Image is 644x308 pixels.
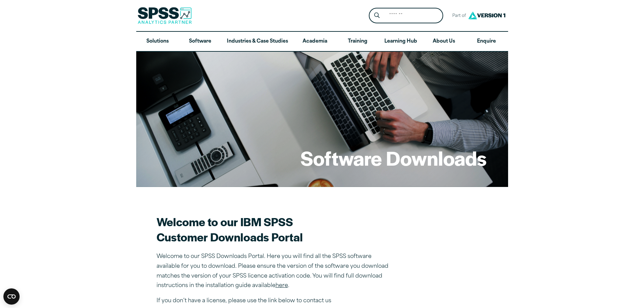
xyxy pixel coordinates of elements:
[371,9,383,22] button: Search magnifying glass icon
[138,7,192,24] img: SPSS Analytics Partner
[423,32,465,51] a: About Us
[157,214,393,244] h2: Welcome to our IBM SPSS Customer Downloads Portal
[221,32,293,51] a: Industries & Case Studies
[136,32,179,51] a: Solutions
[465,32,508,51] a: Enquire
[369,8,443,24] form: Site Header Search Form
[301,145,486,171] h1: Software Downloads
[293,32,336,51] a: Academia
[3,288,20,305] button: Open CMP widget
[157,296,393,306] p: If you don’t have a license, please use the link below to contact us
[374,13,380,18] svg: Search magnifying glass icon
[136,32,508,51] nav: Desktop version of site main menu
[379,32,423,51] a: Learning Hub
[179,32,221,51] a: Software
[276,283,288,288] a: here
[467,9,507,22] img: Version1 Logo
[336,32,379,51] a: Training
[449,11,467,21] span: Part of
[157,252,393,291] p: Welcome to our SPSS Downloads Portal. Here you will find all the SPSS software available for you ...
